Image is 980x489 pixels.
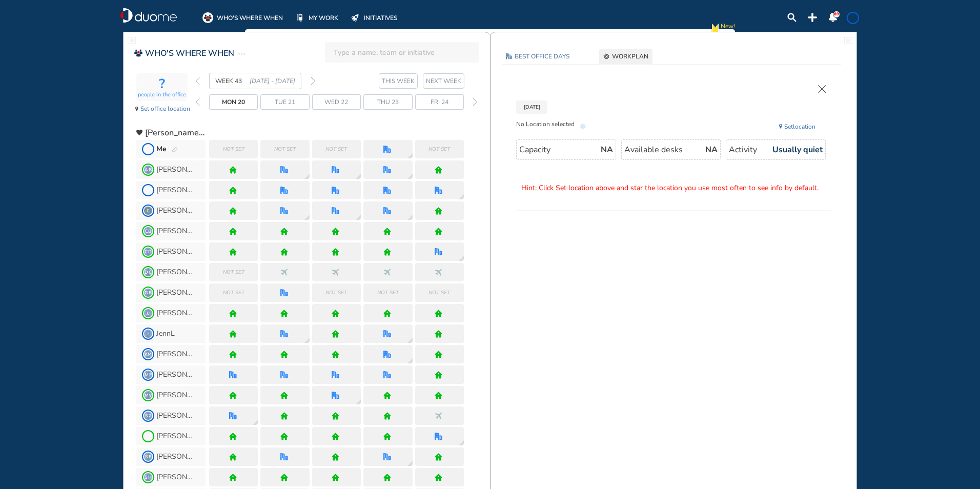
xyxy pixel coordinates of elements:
span: location [784,121,815,132]
div: nonworking [332,269,339,276]
span: [PERSON_NAME] [156,227,195,235]
div: home [435,228,442,235]
span: CB [144,227,152,235]
div: fullwidthpage [844,36,852,45]
div: home [280,433,288,440]
div: home [435,310,442,317]
div: settings-cog-404040 [603,53,609,59]
div: home [383,412,391,420]
div: office [280,371,288,379]
div: home [383,310,391,317]
div: home [383,248,391,256]
div: whoswherewhen-red-on [134,49,142,57]
img: home.de338a94.svg [229,310,237,317]
span: Not set [428,144,450,154]
div: home [435,392,442,399]
div: day Mon selected [209,94,258,110]
img: home.de338a94.svg [229,207,237,215]
div: location dialog [356,215,361,220]
img: grid-tooltip.ec663082.svg [459,440,464,445]
img: home.de338a94.svg [280,392,288,399]
div: home [229,453,237,461]
span: Set office location [140,104,190,114]
img: home.de338a94.svg [332,228,339,235]
div: office [229,412,237,420]
img: office.a375675b.svg [280,207,288,215]
span: Not set [325,144,347,154]
a: WHO'S WHERE WHEN [202,12,283,23]
div: home [280,351,288,358]
span: JJ [144,309,152,317]
span: Not set [428,288,450,298]
div: home [229,351,237,358]
span: Me [156,144,167,154]
div: office [332,187,339,194]
img: home.de338a94.svg [383,392,391,399]
span: MV [144,391,152,399]
span: NEXT WEEK [426,76,461,86]
img: thin-left-arrow-grey.f0cbfd8f.svg [195,77,200,85]
div: new-notification [710,21,721,37]
img: grid-tooltip.ec663082.svg [356,215,361,220]
div: nonworking [435,269,442,276]
div: back week [195,77,200,85]
span: J [144,330,152,338]
section: location-indicator [132,70,191,117]
div: office [383,330,391,338]
img: settings-cog-404040.ec54328e.svg [603,53,609,59]
img: nonworking.b46b09a6.svg [435,269,442,276]
span: [DATE] [516,100,547,114]
div: office [383,146,391,153]
img: fullwidthpage.7645317a.svg [844,36,852,45]
img: grid-tooltip.ec663082.svg [407,174,413,179]
span: NA [601,145,613,155]
img: home.de338a94.svg [383,412,391,420]
div: home [229,207,237,215]
div: location dialog [304,174,310,179]
span: AB [144,166,152,174]
div: day Thu [363,94,412,110]
img: grid-tooltip.ec663082.svg [253,420,258,425]
div: office [435,433,442,440]
img: home.de338a94.svg [280,433,288,440]
img: home.de338a94.svg [435,392,442,399]
div: home [229,228,237,235]
span: BEST OFFICE DAYS [515,51,569,62]
span: DC [144,268,152,276]
span: THIS WEEK [382,76,415,86]
div: office [383,207,391,215]
img: office.a375675b.svg [383,207,391,215]
div: home [435,166,442,174]
span: WHO'S WHERE WHEN [145,47,234,59]
span: [PERSON_NAME] [156,166,195,174]
div: home [332,412,339,420]
img: home.de338a94.svg [280,412,288,420]
img: office.a375675b.svg [332,166,339,174]
img: office.a375675b.svg [383,187,391,194]
div: office [435,248,442,256]
img: nonworking.b46b09a6.svg [332,269,339,276]
div: nonworking [280,269,288,276]
img: grid-tooltip.ec663082.svg [459,194,464,199]
div: day Tue [260,94,309,110]
div: home [229,392,237,399]
span: JennL [156,330,175,338]
img: home.de338a94.svg [332,351,339,358]
img: whoswherewhen-on.f71bec3a.svg [202,12,213,23]
div: office [280,166,288,174]
div: location dialog [459,194,464,199]
span: SZ [144,412,152,420]
span: people in the office [138,92,186,98]
img: home.de338a94.svg [435,228,442,235]
img: grid-tooltip.ec663082.svg [304,338,310,343]
button: this week [379,73,418,89]
div: office [383,187,391,194]
img: home.de338a94.svg [435,351,442,358]
span: 89 [834,11,839,17]
span: WEEK 43 [215,76,250,86]
img: grid-tooltip.ec663082.svg [407,358,413,363]
div: whoswherewhen-on [202,12,213,23]
span: [PERSON_NAME] [156,268,195,276]
div: home [280,310,288,317]
span: MY WORK [309,13,338,23]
